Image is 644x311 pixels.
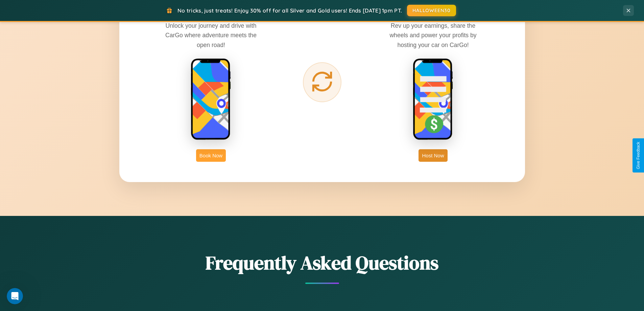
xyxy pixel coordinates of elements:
h2: Frequently Asked Questions [119,250,525,276]
img: rent phone [191,58,231,141]
div: Give Feedback [636,142,641,169]
button: HALLOWEEN30 [407,5,456,16]
img: host phone [413,58,453,141]
p: Unlock your journey and drive with CarGo where adventure meets the open road! [160,21,262,49]
button: Host Now [419,149,447,162]
span: No tricks, just treats! Enjoy 30% off for all Silver and Gold users! Ends [DATE] 1pm PT. [177,7,402,14]
p: Rev up your earnings, share the wheels and power your profits by hosting your car on CarGo! [382,21,484,49]
button: Book Now [196,149,226,162]
iframe: Intercom live chat [7,288,23,304]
